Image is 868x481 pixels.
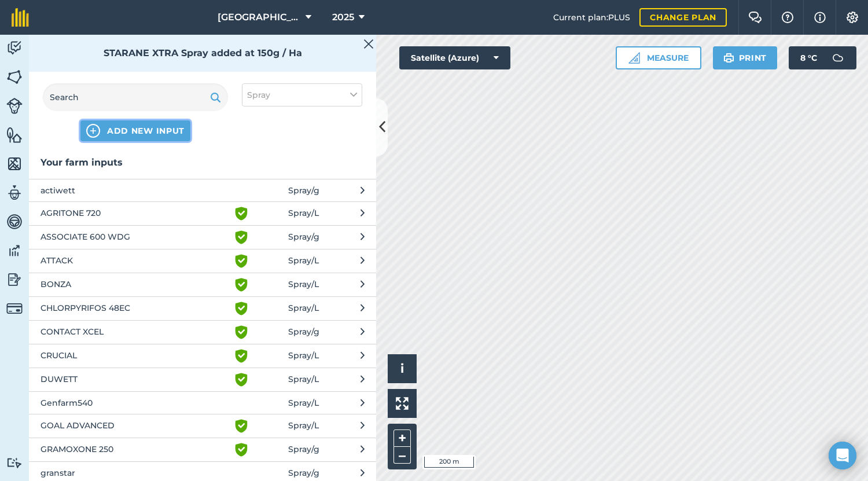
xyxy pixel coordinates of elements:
span: Spray / g [288,184,319,197]
img: svg+xml;base64,PD94bWwgdmVyc2lvbj0iMS4wIiBlbmNvZGluZz0idXRmLTgiPz4KPCEtLSBHZW5lcmF0b3I6IEFkb2JlIE... [6,213,23,230]
button: AGRITONE 720 Spray/L [29,201,376,225]
img: svg+xml;base64,PD94bWwgdmVyc2lvbj0iMS4wIiBlbmNvZGluZz0idXRmLTgiPz4KPCEtLSBHZW5lcmF0b3I6IEFkb2JlIE... [6,39,23,57]
span: 2025 [332,10,354,24]
span: Spray / L [288,278,319,292]
span: CONTACT XCEL [41,325,230,339]
span: GOAL ADVANCED [41,419,230,433]
button: CONTACT XCEL Spray/g [29,320,376,344]
img: Ruler icon [628,52,640,64]
span: ADD NEW INPUT [107,125,185,137]
span: 8 ° C [800,46,817,69]
span: Current plan : PLUS [553,11,630,24]
img: Two speech bubbles overlapping with the left bubble in the forefront [748,12,762,23]
button: ASSOCIATE 600 WDG Spray/g [29,225,376,249]
button: Measure [616,46,701,69]
span: Spray / L [288,254,319,268]
img: Four arrows, one pointing top left, one top right, one bottom right and the last bottom left [396,397,409,410]
img: svg+xml;base64,PD94bWwgdmVyc2lvbj0iMS4wIiBlbmNvZGluZz0idXRmLTgiPz4KPCEtLSBHZW5lcmF0b3I6IEFkb2JlIE... [6,457,23,468]
span: Spray / g [288,325,319,339]
span: GRAMOXONE 250 [41,443,230,457]
span: Spray / L [288,419,319,433]
span: Spray [247,89,270,101]
span: Spray / g [288,230,319,244]
button: Print [713,46,778,69]
span: CHLORPYRIFOS 48EC [41,302,230,315]
img: A cog icon [845,12,859,23]
button: CHLORPYRIFOS 48EC Spray/L [29,296,376,320]
button: CRUCIAL Spray/L [29,344,376,368]
h3: Your farm inputs [29,155,376,170]
span: BONZA [41,278,230,292]
button: i [388,354,417,383]
span: Spray / g [288,443,319,457]
img: svg+xml;base64,PD94bWwgdmVyc2lvbj0iMS4wIiBlbmNvZGluZz0idXRmLTgiPz4KPCEtLSBHZW5lcmF0b3I6IEFkb2JlIE... [6,242,23,259]
button: ATTACK Spray/L [29,249,376,273]
img: svg+xml;base64,PD94bWwgdmVyc2lvbj0iMS4wIiBlbmNvZGluZz0idXRmLTgiPz4KPCEtLSBHZW5lcmF0b3I6IEFkb2JlIE... [826,46,849,69]
button: GRAMOXONE 250 Spray/g [29,438,376,461]
span: DUWETT [41,373,230,387]
img: svg+xml;base64,PHN2ZyB4bWxucz0iaHR0cDovL3d3dy53My5vcmcvMjAwMC9zdmciIHdpZHRoPSI1NiIgaGVpZ2h0PSI2MC... [6,155,23,172]
img: svg+xml;base64,PD94bWwgdmVyc2lvbj0iMS4wIiBlbmNvZGluZz0idXRmLTgiPz4KPCEtLSBHZW5lcmF0b3I6IEFkb2JlIE... [6,300,23,317]
a: Change plan [639,8,727,27]
img: svg+xml;base64,PHN2ZyB4bWxucz0iaHR0cDovL3d3dy53My5vcmcvMjAwMC9zdmciIHdpZHRoPSIyMiIgaGVpZ2h0PSIzMC... [363,37,374,51]
img: svg+xml;base64,PHN2ZyB4bWxucz0iaHR0cDovL3d3dy53My5vcmcvMjAwMC9zdmciIHdpZHRoPSI1NiIgaGVpZ2h0PSI2MC... [6,68,23,86]
img: svg+xml;base64,PHN2ZyB4bWxucz0iaHR0cDovL3d3dy53My5vcmcvMjAwMC9zdmciIHdpZHRoPSIxNyIgaGVpZ2h0PSIxNy... [814,10,826,24]
span: Spray / L [288,396,319,409]
span: ATTACK [41,254,230,268]
span: Genfarm540 [41,396,230,409]
img: svg+xml;base64,PHN2ZyB4bWxucz0iaHR0cDovL3d3dy53My5vcmcvMjAwMC9zdmciIHdpZHRoPSIxNCIgaGVpZ2h0PSIyNC... [86,124,100,138]
button: 8 °C [789,46,856,69]
img: svg+xml;base64,PD94bWwgdmVyc2lvbj0iMS4wIiBlbmNvZGluZz0idXRmLTgiPz4KPCEtLSBHZW5lcmF0b3I6IEFkb2JlIE... [6,184,23,201]
img: svg+xml;base64,PD94bWwgdmVyc2lvbj0iMS4wIiBlbmNvZGluZz0idXRmLTgiPz4KPCEtLSBHZW5lcmF0b3I6IEFkb2JlIE... [6,98,23,114]
span: Spray / g [288,467,319,479]
img: A question mark icon [781,12,795,23]
button: BONZA Spray/L [29,273,376,296]
img: svg+xml;base64,PD94bWwgdmVyc2lvbj0iMS4wIiBlbmNvZGluZz0idXRmLTgiPz4KPCEtLSBHZW5lcmF0b3I6IEFkb2JlIE... [6,271,23,288]
button: DUWETT Spray/L [29,368,376,391]
button: ADD NEW INPUT [80,120,190,141]
input: Search [43,83,228,111]
span: Spray / L [288,302,319,315]
div: STARANE XTRA Spray added at 150g / Ha [29,35,376,72]
img: svg+xml;base64,PHN2ZyB4bWxucz0iaHR0cDovL3d3dy53My5vcmcvMjAwMC9zdmciIHdpZHRoPSIxOSIgaGVpZ2h0PSIyNC... [723,51,734,65]
img: svg+xml;base64,PHN2ZyB4bWxucz0iaHR0cDovL3d3dy53My5vcmcvMjAwMC9zdmciIHdpZHRoPSI1NiIgaGVpZ2h0PSI2MC... [6,126,23,144]
button: GOAL ADVANCED Spray/L [29,414,376,438]
button: Genfarm540 Spray/L [29,391,376,414]
span: CRUCIAL [41,349,230,363]
span: i [400,361,404,376]
span: Spray / L [288,207,319,221]
span: Spray / L [288,373,319,387]
span: AGRITONE 720 [41,207,230,221]
span: actiwett [41,184,230,197]
img: svg+xml;base64,PHN2ZyB4bWxucz0iaHR0cDovL3d3dy53My5vcmcvMjAwMC9zdmciIHdpZHRoPSIxOSIgaGVpZ2h0PSIyNC... [210,90,221,104]
img: fieldmargin Logo [12,8,29,27]
span: granstar [41,467,230,479]
div: Open Intercom Messenger [829,442,856,469]
button: Satellite (Azure) [399,46,510,69]
span: ASSOCIATE 600 WDG [41,230,230,244]
button: – [393,447,411,464]
button: + [393,429,411,447]
button: actiwett Spray/g [29,179,376,201]
span: [GEOGRAPHIC_DATA] [218,10,301,24]
button: Spray [242,83,362,107]
span: Spray / L [288,349,319,363]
